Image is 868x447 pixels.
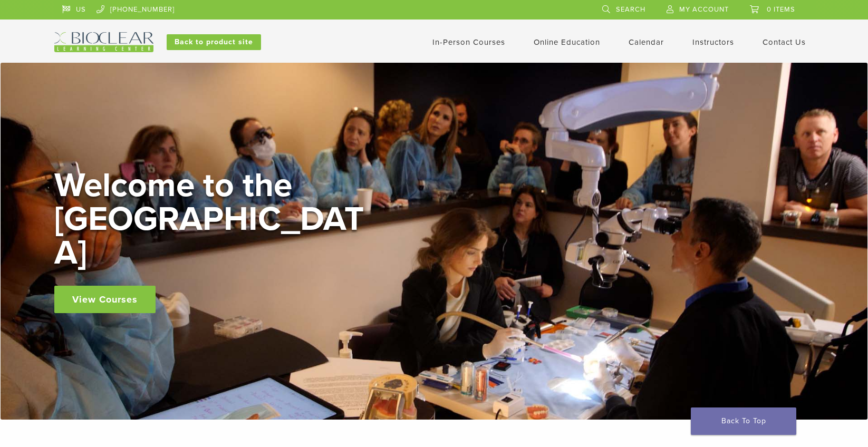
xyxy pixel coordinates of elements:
h2: Welcome to the [GEOGRAPHIC_DATA] [54,169,371,270]
a: Instructors [692,37,734,47]
img: Bioclear [54,32,153,52]
span: 0 items [767,5,795,14]
a: Back to product site [167,34,261,50]
span: My Account [679,5,729,14]
span: Search [616,5,645,14]
a: In-Person Courses [432,37,505,47]
a: View Courses [54,286,156,313]
a: Online Education [534,37,600,47]
a: Back To Top [691,407,796,435]
a: Contact Us [763,37,806,47]
a: Calendar [629,37,664,47]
